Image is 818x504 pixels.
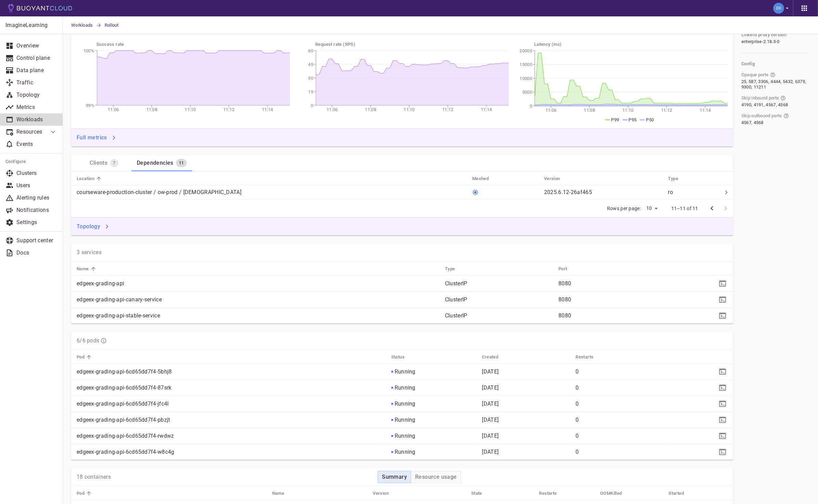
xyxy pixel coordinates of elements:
[445,266,464,272] span: Type
[77,134,107,141] h4: Full metrics
[482,368,499,375] span: Fri, 08 Aug 2025 14:42:47 EDT / Fri, 08 Aug 2025 18:42:47 UTC
[644,203,660,213] div: 10
[77,490,93,496] span: Pod
[272,490,293,496] span: Name
[773,3,784,14] img: Blake Romano
[327,107,338,112] tspan: 11:06
[16,219,57,226] p: Settings
[77,474,111,480] p: 18 containers
[482,354,507,360] span: Created
[741,39,780,44] span: enterprise-2.18.3-0
[700,108,711,113] tspan: 11:14
[16,104,57,111] p: Metrics
[146,107,158,112] tspan: 11:08
[482,417,499,423] relative-time: [DATE]
[308,62,313,67] tspan: 45
[223,107,235,112] tspan: 11:12
[482,449,499,455] relative-time: [DATE]
[600,491,622,496] h5: OOMKilled
[472,176,498,182] span: Meshed
[16,207,57,214] p: Notifications
[16,141,57,148] p: Events
[74,132,119,144] a: Full metrics
[16,55,57,62] p: Control plane
[16,170,57,177] p: Clusters
[520,62,532,67] tspan: 15000
[661,108,672,113] tspan: 11:12
[544,176,560,181] h5: Version
[741,95,779,101] span: Skip inbound ports
[16,249,57,256] p: Docs
[576,384,668,391] p: 0
[77,223,100,230] h4: Topology
[741,102,788,108] span: 4190, 4191, 4567, 4568
[539,491,557,496] h5: Restarts
[534,42,728,47] h5: Latency (ms)
[110,160,118,166] span: 7
[74,220,113,233] button: Topology
[482,417,499,423] span: Fri, 08 Aug 2025 14:42:47 EDT / Fri, 08 Aug 2025 18:42:47 UTC
[576,449,668,455] p: 0
[77,337,99,344] p: 6/6 pods
[16,42,57,49] p: Overview
[576,433,668,439] p: 0
[395,449,415,455] p: Running
[77,176,94,181] h5: Location
[629,117,637,122] span: P95
[272,491,285,496] h5: Name
[77,266,98,272] span: Name
[445,296,553,303] p: ClusterIP
[482,354,498,360] h5: Created
[482,449,499,455] span: Fri, 08 Aug 2025 14:42:47 EDT / Fri, 08 Aug 2025 18:42:47 UTC
[108,107,119,112] tspan: 11:06
[668,189,720,196] p: ro
[176,160,187,166] span: 11
[482,433,499,439] span: Sat, 09 Aug 2025 21:22:21 EDT / Sun, 10 Aug 2025 01:22:21 UTC
[77,368,386,375] p: edgeex-grading-api-6cd65dd7f4-5bhj8
[77,266,89,272] h5: Name
[558,312,647,319] p: 8080
[741,79,808,90] span: 25, 587, 3306, 4444, 5432, 6379, 9300, 11211
[481,107,492,112] tspan: 11:14
[16,194,57,201] p: Alerting rules
[77,433,386,439] p: edgeex-grading-api-6cd65dd7f4-rwdwz
[16,67,57,74] p: Data plane
[544,176,569,182] span: Version
[315,42,509,47] h5: Request rate (RPS)
[741,120,764,125] span: 4567, 4568
[717,297,728,302] span: kubectl -n edgeex-prod describe service edgeex-grading-api-canary-service
[185,107,196,112] tspan: 11:10
[131,155,192,171] a: Dependencies11
[584,108,595,113] tspan: 11:08
[16,116,57,123] p: Workloads
[71,16,96,34] a: Workloads
[576,354,602,360] span: Restarts
[77,384,386,391] p: edgeex-grading-api-6cd65dd7f4-87srk
[558,266,567,272] h5: Port
[404,107,415,112] tspan: 11:10
[669,491,684,496] h5: Started
[77,189,241,196] p: courseware-production-cluster / ow-prod / [DEMOGRAPHIC_DATA]
[308,76,313,81] tspan: 30
[520,76,532,81] tspan: 10000
[77,417,386,423] p: edgeex-grading-api-6cd65dd7f4-pbzjt
[378,471,411,483] button: Summary
[391,354,413,360] span: Status
[717,385,728,390] span: kubectl -n edgeex-prod describe po/edgeex-grading-api-6cd65dd7f4-87srk
[442,107,453,112] tspan: 11:12
[382,474,407,480] h4: Summary
[308,89,313,94] tspan: 15
[520,48,532,53] tspan: 20000
[576,368,668,375] p: 0
[576,354,593,360] h5: Restarts
[373,491,389,496] h5: Version
[262,107,273,112] tspan: 11:14
[717,433,728,438] span: kubectl -n edgeex-prod describe po/edgeex-grading-api-6cd65dd7f4-rwdwz
[539,490,566,496] span: Restarts
[741,72,769,78] span: Opaque ports
[395,368,415,375] p: Running
[544,189,592,195] p: 2025.6.12-26af465
[96,42,290,47] h5: Success rate
[669,490,693,496] span: Started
